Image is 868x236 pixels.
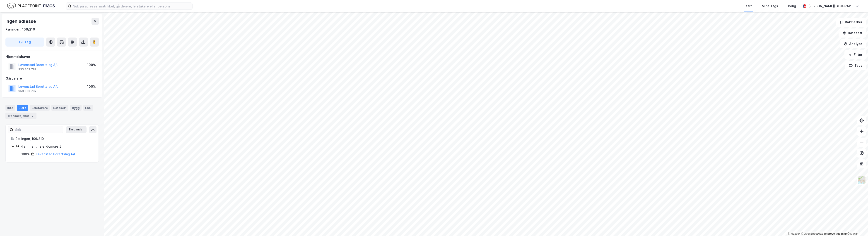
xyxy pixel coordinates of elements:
[5,38,44,47] button: Tag
[6,76,99,81] div: Gårdeiere
[845,214,868,236] div: Kontrollprogram for chat
[83,105,93,111] div: ESG
[5,27,35,32] div: Rælingen, 106/210
[5,105,15,111] div: Info
[18,68,36,71] div: 953 303 787
[7,2,55,10] img: logo.f888ab2527a4732fd821a326f86c7f29.svg
[745,3,752,9] div: Kart
[808,3,854,9] div: [PERSON_NAME][GEOGRAPHIC_DATA]
[15,136,93,142] div: Rælingen, 106/210
[836,18,866,27] button: Bokmerker
[30,105,50,111] div: Leietakere
[30,113,35,118] div: 2
[22,151,30,157] div: 100%
[6,54,99,59] div: Hjemmelshaver
[71,3,192,9] input: Søk på adresse, matrikkel, gårdeiere, leietakere eller personer
[36,152,75,156] a: Løvenstad Borettslag A/l
[824,232,847,235] a: Improve this map
[20,144,93,149] div: Hjemmel til eiendomsrett
[87,62,96,68] div: 100%
[845,214,868,236] iframe: Chat Widget
[70,105,82,111] div: Bygg
[18,89,36,93] div: 953 303 787
[857,176,866,184] img: Z
[839,28,866,38] button: Datasett
[51,105,68,111] div: Datasett
[840,39,866,48] button: Analyse
[5,113,36,119] div: Transaksjoner
[788,232,800,235] a: Mapbox
[844,50,866,59] button: Filter
[87,84,96,89] div: 100%
[17,105,28,111] div: Eiere
[13,126,63,133] input: Søk
[788,3,796,9] div: Bolig
[762,3,778,9] div: Mine Tags
[66,126,87,133] button: Ekspander
[845,61,866,70] button: Tags
[5,18,37,25] div: Ingen adresse
[801,232,823,235] a: OpenStreetMap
